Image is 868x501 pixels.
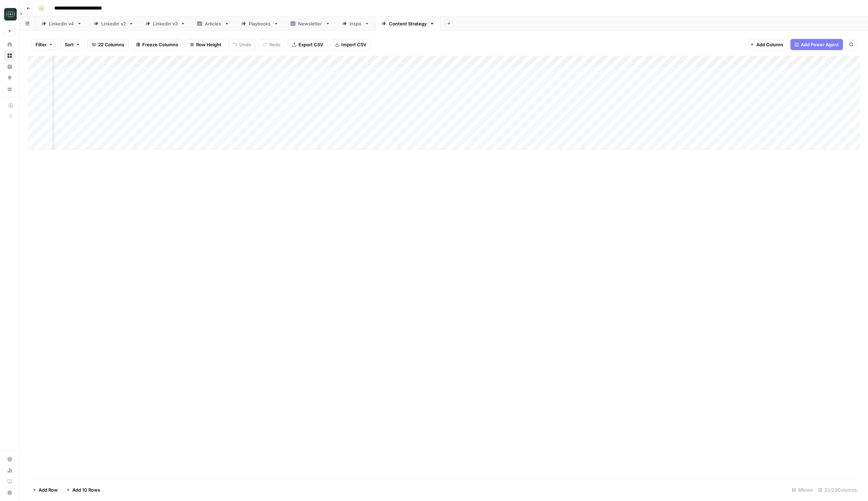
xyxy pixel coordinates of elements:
[191,17,235,31] a: Articles
[153,20,178,27] div: Linkedin v3
[4,83,15,95] a: Your Data
[235,17,285,31] a: Playbooks
[62,484,104,495] button: Add 10 Rows
[4,476,15,487] a: Learning Hub
[4,8,17,21] img: Catalyst Logo
[229,39,256,50] button: Undo
[4,487,15,498] button: Help + Support
[205,20,222,27] div: Articles
[196,41,221,48] span: Row Height
[790,39,843,50] button: Add Power Agent
[331,39,371,50] button: Import CSV
[375,17,440,31] a: Content Strategy
[60,39,85,50] button: Sort
[185,39,226,50] button: Row Height
[132,39,183,50] button: Freeze Columns
[341,41,366,48] span: Import CSV
[72,486,100,493] span: Add 10 Rows
[4,61,15,72] a: Insights
[288,39,328,50] button: Export CSV
[789,484,815,495] div: 6 Rows
[4,72,15,83] a: Opportunities
[65,41,74,48] span: Sort
[389,20,427,27] div: Content Strategy
[4,39,15,50] a: Home
[336,17,375,31] a: Inspo
[298,41,323,48] span: Export CSV
[350,20,362,27] div: Inspo
[4,6,15,23] button: Workspace: Catalyst
[269,41,280,48] span: Redo
[49,20,74,27] div: Linkedin v4
[101,20,126,27] div: Linkedin v2
[31,39,57,50] button: Filter
[249,20,271,27] div: Playbooks
[140,17,191,31] a: Linkedin v3
[35,17,88,31] a: Linkedin v4
[142,41,178,48] span: Freeze Columns
[4,50,15,61] a: Browse
[285,17,336,31] a: Newsletter
[28,484,62,495] button: Add Row
[35,41,47,48] span: Filter
[4,465,15,476] a: Usage
[756,41,783,48] span: Add Column
[98,41,124,48] span: 22 Columns
[39,486,58,493] span: Add Row
[815,484,860,495] div: 22/22 Columns
[746,39,788,50] button: Add Column
[801,41,839,48] span: Add Power Agent
[4,454,15,465] a: Settings
[298,20,322,27] div: Newsletter
[87,39,129,50] button: 22 Columns
[239,41,251,48] span: Undo
[88,17,140,31] a: Linkedin v2
[258,39,285,50] button: Redo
